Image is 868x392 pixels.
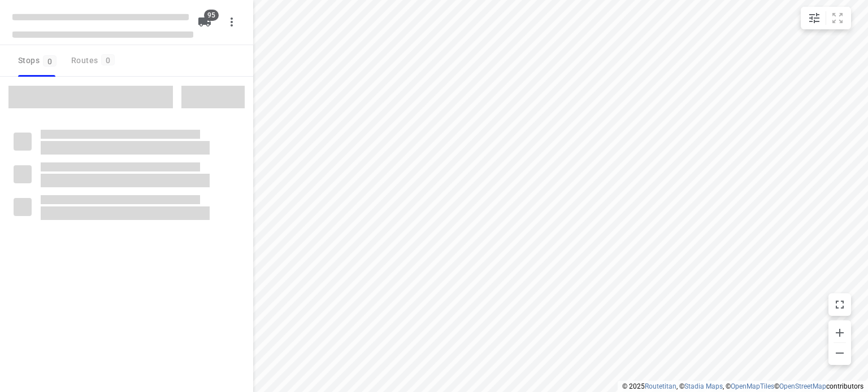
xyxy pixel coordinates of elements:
[779,382,826,390] a: OpenStreetMap
[645,382,676,390] a: Routetitan
[731,382,774,390] a: OpenMapTiles
[684,382,723,390] a: Stadia Maps
[801,7,851,29] div: small contained button group
[622,382,863,390] li: © 2025 , © , © © contributors
[803,7,826,29] button: Map settings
